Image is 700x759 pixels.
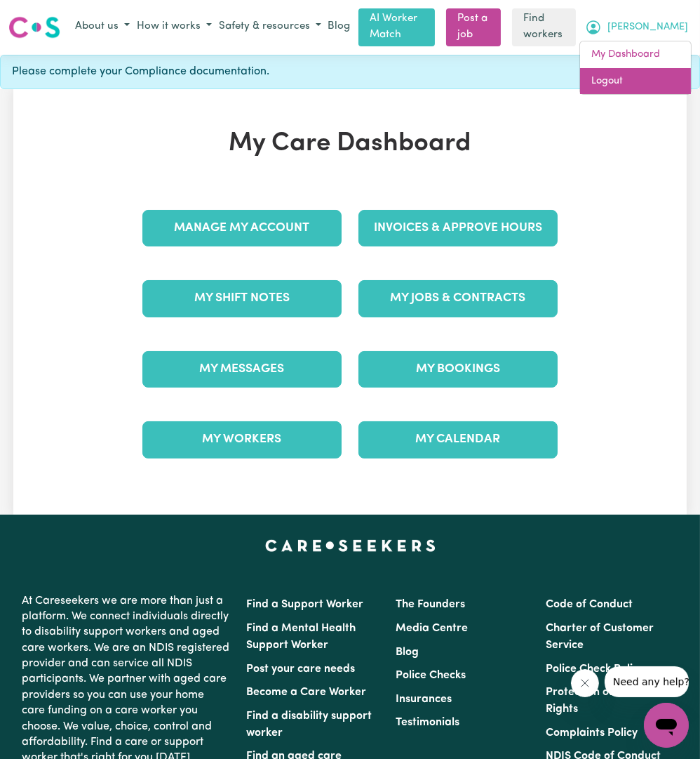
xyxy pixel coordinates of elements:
a: Become a Care Worker [246,687,366,698]
h1: My Care Dashboard [134,128,566,159]
a: The Founders [396,599,465,610]
a: My Shift Notes [142,280,342,317]
a: My Workers [142,421,342,458]
span: [PERSON_NAME] [607,20,688,35]
a: Charter of Customer Service [546,623,654,651]
a: Protection of Human Rights [546,687,653,715]
a: Invoices & Approve Hours [358,210,558,246]
a: My Jobs & Contracts [358,280,558,317]
a: Police Checks [396,670,466,681]
a: Testimonials [396,717,459,728]
a: Blog [396,647,419,658]
a: Find a Support Worker [246,599,363,610]
a: Media Centre [396,623,468,634]
a: Blog [325,16,353,38]
a: Post your care needs [246,664,355,675]
img: Careseekers logo [8,15,60,40]
a: Careseekers home page [265,540,436,551]
span: Please complete your Compliance documentation. [12,63,269,80]
a: Careseekers logo [8,11,60,44]
a: My Bookings [358,351,558,388]
span: Need any help? [8,10,85,21]
iframe: Button to launch messaging window [644,703,689,748]
button: About us [72,15,133,39]
a: Find workers [512,8,576,46]
a: Find a Mental Health Support Worker [246,623,356,651]
a: Code of Conduct [546,599,633,610]
a: Logout [580,68,691,95]
a: Manage My Account [142,210,342,246]
a: Insurances [396,694,452,705]
button: Safety & resources [215,15,325,39]
a: Police Check Policy [546,664,644,675]
a: Find a disability support worker [246,711,372,739]
button: My Account [581,15,692,39]
a: My Dashboard [580,41,691,68]
a: My Calendar [358,421,558,458]
iframe: Message from company [605,666,689,697]
iframe: Close message [571,669,599,697]
a: Post a job [446,8,501,46]
a: My Messages [142,351,342,388]
div: My Account [579,41,692,95]
button: How it works [133,15,215,39]
a: Complaints Policy [546,727,638,739]
a: AI Worker Match [358,8,435,46]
